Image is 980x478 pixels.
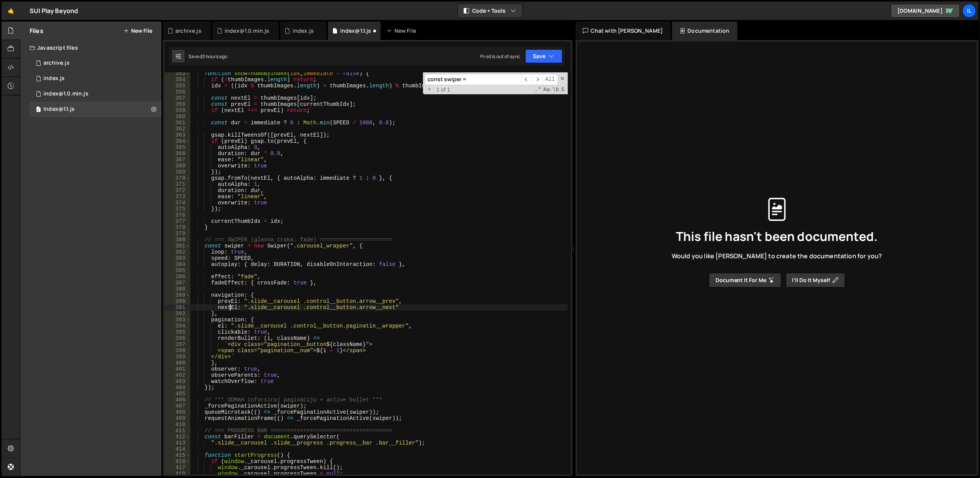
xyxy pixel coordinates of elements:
div: 404 [165,384,190,391]
div: 368 [165,163,190,169]
div: 408 [165,409,190,415]
div: index@1.0.min.js [43,90,88,97]
button: New File [123,28,152,34]
div: 353 [165,70,190,77]
div: SUI Play Beyond [30,6,78,15]
div: 13362/45913.js [30,102,161,117]
div: 382 [165,249,190,255]
span: 1 [36,107,41,113]
div: 375 [165,206,190,212]
div: 396 [165,335,190,341]
div: 390 [165,298,190,304]
div: 391 [165,304,190,311]
div: index.js [293,27,314,35]
div: 377 [165,218,190,224]
div: 356 [165,89,190,95]
span: 1 of 1 [433,87,453,93]
div: 397 [165,341,190,348]
div: 400 [165,360,190,366]
div: Saved [188,53,228,60]
div: 407 [165,403,190,409]
div: 370 [165,175,190,181]
div: 358 [165,101,190,107]
div: 385 [165,267,190,274]
div: 369 [165,169,190,175]
div: 389 [165,292,190,298]
div: 381 [165,243,190,249]
div: 365 [165,144,190,150]
button: I’ll do it myself [786,273,845,287]
div: 360 [165,114,190,120]
button: Code + Tools [458,4,522,18]
div: 418 [165,471,190,477]
span: Search In Selection [561,86,566,94]
div: 3 hours ago [202,53,228,60]
span: Toggle Replace mode [426,86,434,93]
div: archive.js [43,60,70,67]
div: 395 [165,329,190,335]
span: ​ [521,74,532,85]
a: 🤙 [2,2,20,20]
div: 386 [165,274,190,280]
span: CaseSensitive Search [543,86,551,94]
div: 399 [165,354,190,360]
div: 410 [165,421,190,428]
a: Il [962,4,976,18]
div: Prod is out of sync [480,53,520,60]
button: Save [525,49,562,63]
div: 417 [165,465,190,471]
div: 409 [165,415,190,421]
div: 359 [165,107,190,114]
div: 367 [165,157,190,163]
div: 357 [165,95,190,101]
div: 406 [165,397,190,403]
div: 366 [165,150,190,157]
div: 13362/34351.js [30,55,161,71]
div: New File [387,27,419,35]
div: 373 [165,194,190,200]
div: 398 [165,348,190,354]
div: 415 [165,452,190,458]
div: 363 [165,132,190,138]
div: 384 [165,261,190,267]
span: ​ [532,74,542,85]
div: 355 [165,83,190,89]
div: 387 [165,280,190,286]
div: 393 [165,317,190,323]
span: RegExp Search [534,86,542,94]
span: Would you like [PERSON_NAME] to create the documentation for you? [672,252,882,260]
div: Documentation [672,22,737,40]
div: 13362/34425.js [30,86,161,102]
div: index.js [43,75,65,82]
div: 372 [165,187,190,194]
input: Search for [425,74,521,85]
div: 380 [165,237,190,243]
div: 403 [165,378,190,384]
div: 412 [165,434,190,440]
h2: Files [30,27,43,35]
div: 362 [165,126,190,132]
div: 361 [165,120,190,126]
div: 401 [165,366,190,372]
span: Whole Word Search [552,86,560,94]
span: This file hasn't been documented. [676,230,878,242]
div: Index@1.1.js [340,27,371,35]
span: Alt-Enter [542,74,558,85]
div: 364 [165,138,190,144]
div: 413 [165,440,190,446]
div: Index@1.1.js [43,106,75,113]
div: index@1.0.min.js [225,27,270,35]
div: 394 [165,323,190,329]
div: 411 [165,428,190,434]
div: archive.js [175,27,201,35]
div: 376 [165,212,190,218]
div: Javascript files [20,40,161,55]
button: Document it for me [709,273,781,287]
div: 374 [165,200,190,206]
a: [DOMAIN_NAME] [891,4,960,18]
div: 405 [165,391,190,397]
div: 388 [165,286,190,292]
div: 371 [165,181,190,187]
div: 416 [165,458,190,465]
